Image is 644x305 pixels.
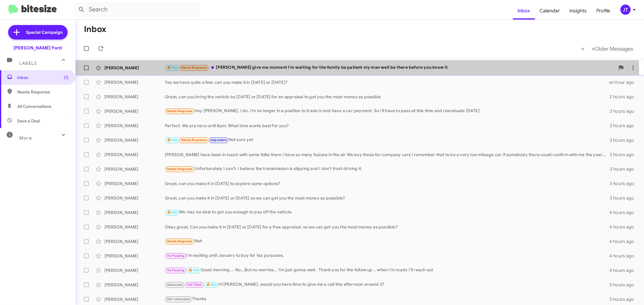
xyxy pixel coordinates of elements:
div: Not sure yet [165,137,609,143]
div: Great, can you bring the vehicle by [DATE] or [DATE] for an appraisal to get you the most money a... [165,94,609,100]
span: 🔥 Hot [206,283,216,287]
div: 3 hours ago [609,152,639,158]
div: Good morning ... No...But no worries... I'm just gonna wait . Thank you for the follow up .. when... [165,267,609,274]
div: [PERSON_NAME] [104,267,165,273]
div: 4 hours ago [609,224,639,230]
div: 3 hours ago [609,166,639,172]
a: Insights [565,2,592,20]
div: Okay great, Can you make it in [DATE] or [DATE] for a free appraisal, so we can get you the most ... [165,224,609,230]
div: [PERSON_NAME] [104,224,165,230]
div: 4 hours ago [609,238,639,244]
div: Great, can you make it in [DATE] or [DATE] so we can get you the most money as possible? [165,195,609,201]
div: [PERSON_NAME] [104,137,165,143]
div: [PERSON_NAME] [104,152,165,158]
div: [PERSON_NAME] [104,195,165,201]
div: 3 hours ago [609,137,639,143]
span: Call Them [187,283,202,287]
div: 4 hours ago [609,209,639,215]
span: 🔥 Hot [188,268,199,272]
span: All Conversations [17,103,51,109]
div: Hi [PERSON_NAME], would you have time to give me a call this afternoon around 3? [165,281,609,288]
div: [PERSON_NAME] [104,209,165,215]
span: More [19,135,32,141]
span: Important [211,138,226,142]
span: Not-Interested [167,297,190,301]
div: Nah [165,238,609,245]
div: [PERSON_NAME] [104,94,165,100]
button: Next [588,42,637,55]
div: Great, can you make it in [DATE] to explore some options? [165,181,609,187]
div: [PERSON_NAME] [104,181,165,187]
span: Special Campaign [26,29,63,35]
span: Needs Response [167,239,193,243]
div: We may be able to get you enough to pay off the vehicle. [165,209,609,216]
span: Needs Response [167,109,193,113]
span: Needs Response [181,66,207,70]
div: [PERSON_NAME] [104,65,165,71]
div: [PERSON_NAME] [104,123,165,129]
span: 🔥 Hot [167,66,177,70]
h1: Inbox [84,24,106,34]
input: Search [73,2,200,17]
div: an hour ago [609,79,639,85]
div: I'm waiting until January to buy for tax purposes. [165,252,609,259]
div: [PERSON_NAME] [104,253,165,259]
span: Try Pausing [167,254,184,258]
span: Labels [19,61,37,66]
span: Needs Response [17,89,69,95]
div: Hey [PERSON_NAME], I do. I'm no longer in a position to trade in and have a car payment. So I'll ... [165,108,609,115]
a: Special Campaign [8,25,68,39]
span: Unpaused [167,283,183,287]
div: [PERSON_NAME] [104,108,165,114]
div: 2 hours ago [609,94,639,100]
div: [PERSON_NAME] [104,79,165,85]
span: Save a Deal [17,118,40,124]
span: Needs Response [181,138,207,142]
div: [PERSON_NAME] [104,296,165,302]
div: 3 hours ago [609,195,639,201]
div: JT [620,5,631,15]
div: [PERSON_NAME] [104,166,165,172]
span: 🔥 Hot [167,210,177,214]
a: Inbox [513,2,535,20]
div: Yes we have quite a few, can you make it in [DATE] or [DATE]? [165,79,609,85]
div: 4 hours ago [609,253,639,259]
div: 3 hours ago [609,108,639,114]
div: 3 hours ago [609,123,639,129]
div: 4 hours ago [609,267,639,273]
div: Unfortunately I can't. I believe the transmission is slipping and I don't trust driving it. [165,165,609,172]
div: [PERSON_NAME] Ford [14,45,62,51]
span: « [581,45,585,52]
div: [PERSON_NAME] have been in touch with some folks there I have so many fusions in the air We buy t... [165,152,609,158]
a: Profile [592,2,615,20]
div: 5 hours ago [609,296,639,302]
button: Previous [578,42,588,55]
div: [PERSON_NAME] give me moment I'm waiting for the family be patient my man well be there before yo... [165,64,615,71]
div: [PERSON_NAME] [104,238,165,244]
div: Thanks [165,296,609,303]
span: 🔥 Hot [167,138,177,142]
div: 3 hours ago [609,181,639,187]
span: Older Messages [595,46,633,52]
span: » [591,45,595,52]
span: Inbox [17,74,69,80]
span: Try Pausing [167,268,184,272]
span: (1) [64,74,69,80]
div: 5 hours ago [609,282,639,288]
div: Perfect. We are here until 8pm. What time works best for you? [165,123,609,129]
span: Needs Response [167,167,193,171]
div: [PERSON_NAME] [104,282,165,288]
a: Calendar [535,2,565,20]
button: JT [615,5,637,15]
nav: Page navigation example [578,42,637,55]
